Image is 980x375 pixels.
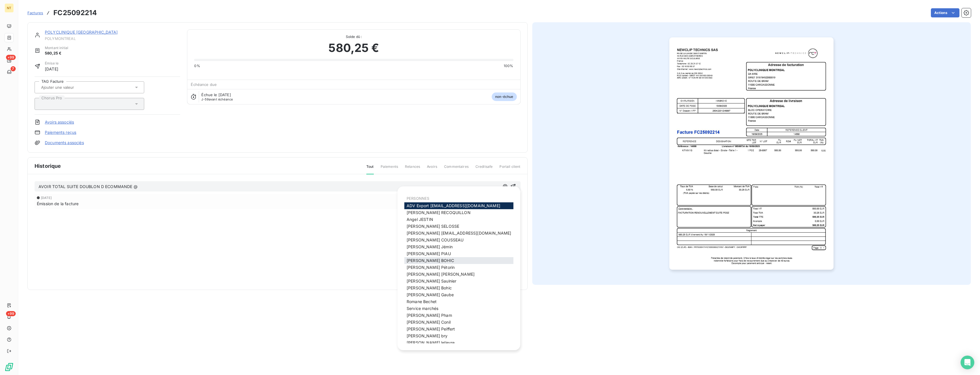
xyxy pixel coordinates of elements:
span: PERSONNES [407,196,429,201]
span: [PERSON_NAME] Saulnier [407,279,456,283]
button: Actions [931,8,959,17]
span: non-échue [492,92,517,101]
span: Solde dû : [194,34,513,39]
span: [PERSON_NAME] Conil [407,320,451,324]
span: [DATE] [41,196,52,199]
span: [PERSON_NAME] Bohic [407,285,452,290]
span: Échue le [DATE] [201,92,231,97]
span: [PERSON_NAME] Pham [407,313,452,318]
span: Paiements [381,164,398,174]
a: Factures [27,10,43,16]
span: Angel JESTIN [407,217,433,222]
a: Documents associés [45,140,84,146]
span: Tout [366,164,374,174]
span: Creditsafe [475,164,493,174]
span: [PERSON_NAME] SELOSSE [407,224,459,229]
span: +99 [6,55,16,60]
span: Émise le [45,61,59,66]
span: [PERSON_NAME] Gaube [407,292,454,297]
input: Ajouter une valeur [41,85,98,90]
a: Paiements reçus [45,130,76,135]
span: [PERSON_NAME] RECOQUILLON [407,210,471,215]
span: [PERSON_NAME] COUSSEAU [407,237,463,242]
span: 100% [504,63,513,68]
img: invoice_thumbnail [669,37,834,270]
span: [PERSON_NAME] PIAU [407,251,451,256]
img: Logo LeanPay [5,362,14,372]
span: ADV Export [EMAIL_ADDRESS][DOMAIN_NAME] [407,203,500,208]
span: Relances [405,164,420,174]
span: Montant initial [45,45,68,51]
span: [PERSON_NAME] BOHIC [407,258,454,263]
span: Portail client [499,164,520,174]
span: Historique [35,162,61,170]
span: 0% [194,63,200,68]
span: [PERSON_NAME] [PERSON_NAME] [407,272,475,277]
span: avant échéance [201,98,233,101]
div: Open Intercom Messenger [961,356,974,369]
span: AVOIR TOTAL SUITE DOUBLON D ECOMMANDE @ [39,184,138,189]
span: [PERSON_NAME] bry [407,333,448,338]
span: Avoirs [427,164,437,174]
span: Romane Bechet [407,299,437,304]
span: [PERSON_NAME] lelievre [407,340,455,345]
span: [PERSON_NAME] Jémin [407,244,453,249]
h3: FC25092214 [53,8,97,18]
span: POLYMONTREAL [45,36,180,41]
a: Avoirs associés [45,119,74,125]
span: J-59 [201,97,209,101]
span: 580,25 € [328,39,379,57]
span: [PERSON_NAME] [EMAIL_ADDRESS][DOMAIN_NAME] [407,231,511,235]
div: NT [5,3,14,13]
span: [PERSON_NAME] Pétorin [407,265,455,270]
span: Échéance due [191,82,217,87]
a: POLYCLINIQUE [GEOGRAPHIC_DATA] [45,30,118,35]
span: 7 [11,66,16,71]
span: 580,25 € [45,51,68,56]
span: [DATE] [45,66,59,72]
span: +99 [6,311,16,316]
span: Factures [27,11,43,15]
span: [PERSON_NAME] Peiffert [407,326,455,331]
span: Commentaires [444,164,469,174]
span: Service marchés [407,306,438,311]
span: Émission de la facture [37,201,79,207]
